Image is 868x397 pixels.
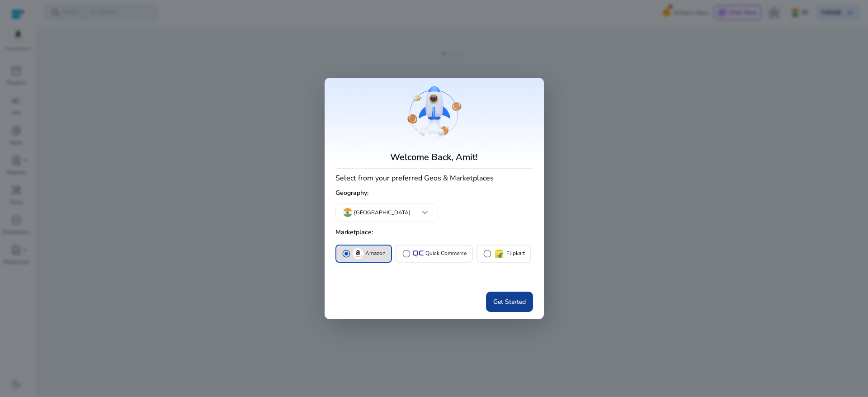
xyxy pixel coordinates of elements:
button: Get Started [486,292,533,312]
h5: Marketplace: [335,225,533,240]
span: radio_button_unchecked [483,249,492,258]
span: Get Started [493,297,526,307]
span: radio_button_checked [342,249,351,258]
span: radio_button_unchecked [402,249,411,258]
p: Flipkart [506,249,525,258]
p: [GEOGRAPHIC_DATA] [354,208,410,217]
span: keyboard_arrow_down [420,207,430,218]
h5: Geography: [335,186,533,201]
p: Amazon [365,249,386,258]
img: flipkart.svg [494,248,505,259]
img: QC-logo.svg [413,250,424,256]
p: Quick Commerce [425,249,467,258]
img: in.svg [343,208,352,217]
img: amazon.svg [353,248,363,259]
